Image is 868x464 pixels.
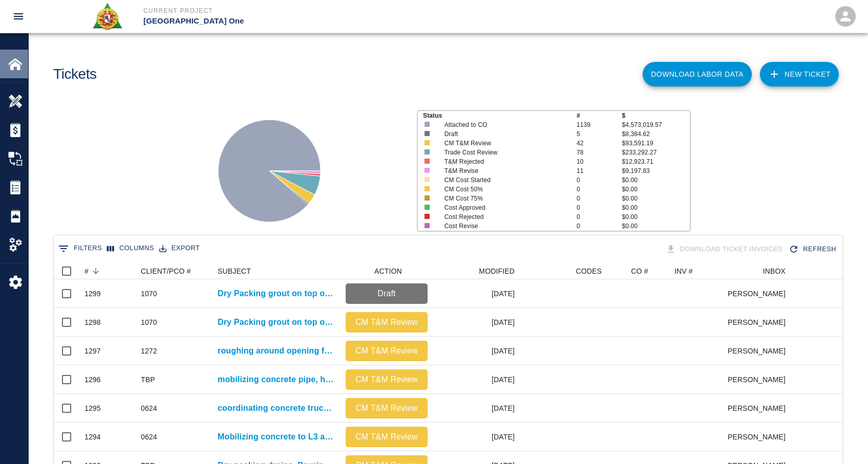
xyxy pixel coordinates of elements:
[433,308,520,337] div: [DATE]
[577,129,622,139] p: 5
[350,288,424,300] p: Draft
[104,240,157,256] button: Select columns
[728,365,791,394] div: [PERSON_NAME]
[520,263,607,279] div: CODES
[218,288,335,300] a: Dry Packing grout on top of beams Column line E33/EC, E5/E26
[622,139,690,148] p: $93,591.19
[350,345,424,357] p: CM T&M Review
[218,402,335,414] p: coordinating concrete truck logistics from [GEOGRAPHIC_DATA]#1 ramp to EP-Gate 2 and mobilizing c...
[728,423,791,451] div: [PERSON_NAME]
[141,403,157,413] div: 0624
[143,15,490,27] p: [GEOGRAPHIC_DATA] One
[622,194,690,203] p: $0.00
[577,120,622,129] p: 1139
[444,222,563,231] p: Cost Revise
[444,148,563,157] p: Trade Cost Review
[141,374,155,385] div: TBP
[577,139,622,148] p: 42
[157,240,202,256] button: Export
[136,263,213,279] div: CLIENT/PCO #
[577,222,622,231] p: 0
[444,139,563,148] p: CM T&M Review
[423,111,577,120] p: Status
[433,337,520,365] div: [DATE]
[479,263,515,279] div: MODIFIED
[577,148,622,157] p: 78
[141,346,157,356] div: 1272
[433,263,520,279] div: MODIFIED
[622,148,690,157] p: $233,292.27
[631,263,648,279] div: CO #
[664,240,787,258] div: Tickets download in groups of 15
[218,345,335,357] a: roughing around opening for bonding new concrete. HHL1-SOG-Area 36- Q/18 line.
[622,120,690,129] p: $4,573,019.57
[577,175,622,185] p: 0
[577,185,622,194] p: 0
[728,337,791,365] div: [PERSON_NAME]
[218,373,335,386] a: mobilizing concrete pipe, hoses and hardware and start assembly and tending concrete pump, mixing...
[141,317,157,327] div: 1070
[787,240,840,258] div: Refresh the list
[760,62,839,86] a: NEW TICKET
[444,157,563,166] p: T&M Rejected
[607,263,669,279] div: CO #
[622,129,690,139] p: $8,384.62
[577,203,622,212] p: 0
[84,432,101,442] div: 1294
[728,394,791,423] div: [PERSON_NAME]
[213,263,341,279] div: SUBJECT
[6,4,31,29] button: open drawer
[433,365,520,394] div: [DATE]
[444,185,563,194] p: CM Cost 50%
[577,212,622,222] p: 0
[669,263,728,279] div: INV #
[53,66,97,83] h1: Tickets
[622,166,690,175] p: $9,197.83
[141,289,157,299] div: 1070
[444,194,563,203] p: CM Cost 75%
[350,316,424,328] p: CM T&M Review
[622,222,690,231] p: $0.00
[84,263,89,279] div: #
[92,2,123,31] img: Roger & Sons Concrete
[728,263,791,279] div: INBOX
[218,431,335,443] a: Mobilizing concrete to L3 and L2 via motor buggies, shovel in concrete placement and protect conc...
[444,120,563,129] p: Attached to CO
[444,212,563,222] p: Cost Rejected
[622,175,690,185] p: $0.00
[622,157,690,166] p: $12,923.71
[577,166,622,175] p: 11
[350,431,424,443] p: CM T&M Review
[350,373,424,386] p: CM T&M Review
[622,203,690,212] p: $0.00
[787,240,840,258] button: Refresh
[444,175,563,185] p: CM Cost Started
[374,263,402,279] div: ACTION
[433,423,520,451] div: [DATE]
[218,316,335,328] a: Dry Packing grout on top of beams Column line E26/EJ, E26/ED
[674,263,693,279] div: INV #
[141,432,157,442] div: 0624
[763,263,786,279] div: INBOX
[577,194,622,203] p: 0
[444,129,563,139] p: Draft
[577,157,622,166] p: 10
[643,62,752,86] button: Download Labor Data
[576,263,602,279] div: CODES
[577,111,622,120] p: #
[89,264,103,278] button: Sort
[728,279,791,308] div: [PERSON_NAME]
[341,263,433,279] div: ACTION
[56,240,104,257] button: Show filters
[84,374,101,385] div: 1296
[433,394,520,423] div: [DATE]
[622,111,690,120] p: $
[84,317,101,327] div: 1298
[622,185,690,194] p: $0.00
[84,346,101,356] div: 1297
[218,263,251,279] div: SUBJECT
[84,289,101,299] div: 1299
